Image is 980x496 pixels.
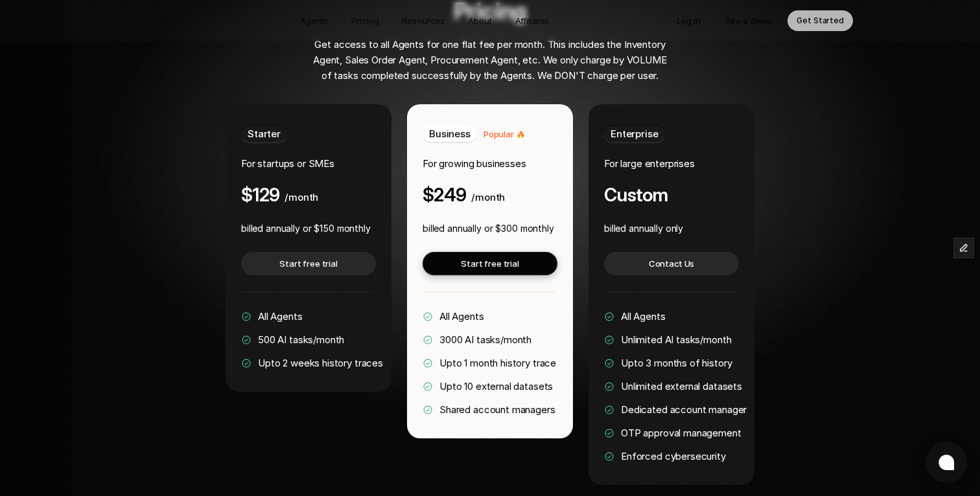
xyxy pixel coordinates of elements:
[241,157,334,170] span: For startups or SMEs
[300,14,328,27] p: Agents
[429,128,471,140] span: Business
[439,403,555,416] span: Shared account managers
[716,10,782,31] a: See a demo
[725,14,773,27] p: See a demo
[668,10,709,31] a: Log in
[461,257,519,270] p: Start free trial
[460,10,499,31] a: About
[439,357,556,369] span: Upto 1 month history trace
[241,252,376,275] a: Start free trial
[649,257,695,270] p: Contact Us
[258,357,383,369] span: Upto 2 weeks history traces
[402,14,445,27] p: Resources
[621,427,741,439] span: OTP approval management
[351,14,379,27] p: Pricing
[241,221,371,236] p: billed annually or $150 monthly
[604,252,739,275] a: Contact Us
[484,129,514,139] span: Popular
[611,128,659,140] span: Enterprise
[292,10,336,31] a: Agents
[787,10,853,31] a: Get Started
[797,14,844,27] p: Get Started
[468,14,491,27] p: About
[621,403,747,416] span: Dedicated account manager
[621,380,742,392] span: Unlimited external datasets
[248,128,281,140] span: Starter
[394,10,452,31] a: Resources
[471,191,505,203] span: /month
[439,333,531,346] span: 3000 AI tasks/month
[621,333,731,346] span: Unlimited AI tasks/month
[621,450,726,462] span: Enforced cybersecurity
[258,333,344,346] span: 500 AI tasks/month
[423,157,526,170] span: For growing businesses
[507,10,557,31] a: Affiliates
[313,38,670,82] span: Get access to all Agents for one flat fee per month. This includes the Inventory Agent, Sales Ord...
[621,357,732,369] span: Upto 3 months of history
[285,191,318,203] span: /month
[439,310,484,322] span: All Agents
[423,185,466,205] h4: $249
[954,238,974,258] button: Edit Framer Content
[515,14,550,27] p: Affiliates
[621,310,666,322] span: All Agents
[677,14,700,27] p: Log in
[423,252,557,275] a: Start free trial
[258,310,303,322] span: All Agents
[604,157,695,170] span: For large enterprises
[926,442,967,483] button: Open chat window
[604,221,683,236] p: billed annually only
[241,185,279,205] h4: $129
[604,185,668,205] h4: Custom
[423,221,554,236] p: billed annually or $300 monthly
[344,10,386,31] a: Pricing
[279,257,338,270] p: Start free trial
[439,380,553,392] span: Upto 10 external datasets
